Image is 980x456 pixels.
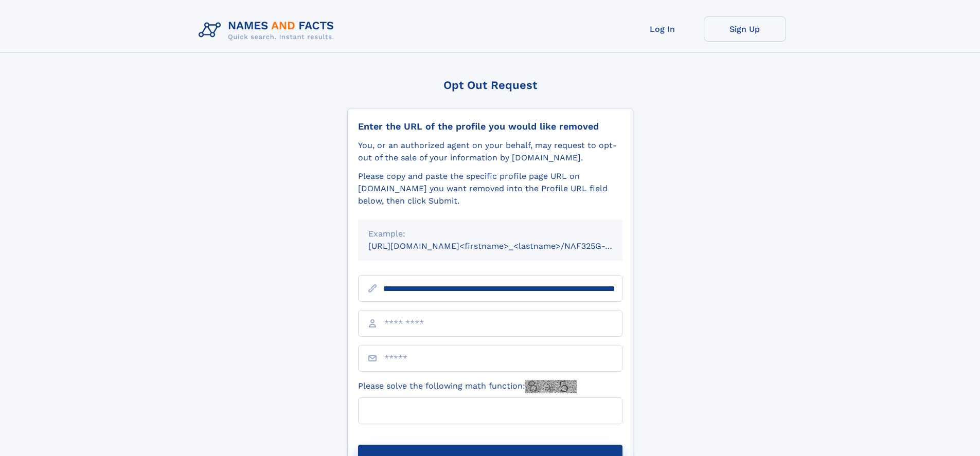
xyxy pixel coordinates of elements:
[358,139,622,164] div: You, or an authorized agent on your behalf, may request to opt-out of the sale of your informatio...
[358,170,622,207] div: Please copy and paste the specific profile page URL on [DOMAIN_NAME] you want removed into the Pr...
[194,16,343,44] img: Logo Names and Facts
[368,241,642,251] small: [URL][DOMAIN_NAME]<firstname>_<lastname>/NAF325G-xxxxxxxx
[347,79,633,92] div: Opt Out Request
[368,228,612,240] div: Example:
[704,16,786,42] a: Sign Up
[358,121,622,132] div: Enter the URL of the profile you would like removed
[621,16,704,42] a: Log In
[358,380,577,393] label: Please solve the following math function:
